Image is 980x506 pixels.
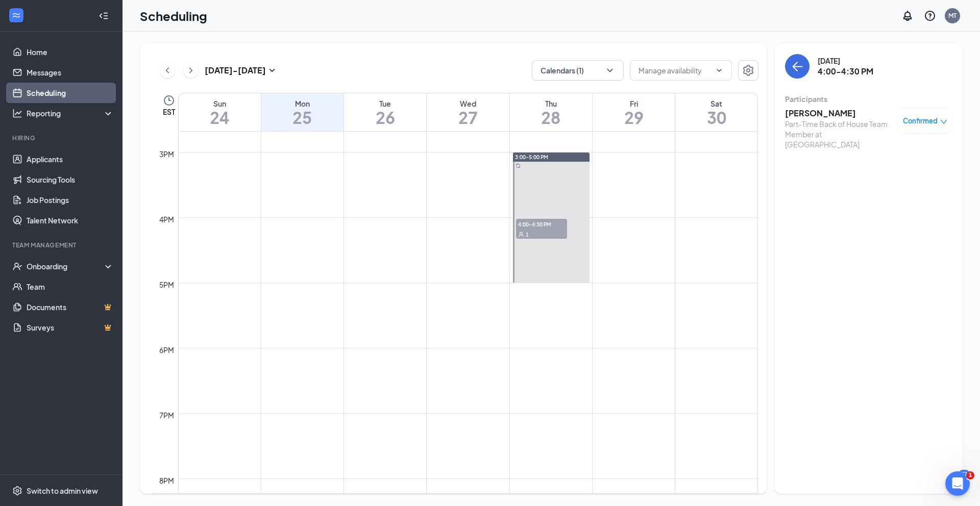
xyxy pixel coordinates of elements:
[901,10,914,22] svg: Notifications
[742,64,754,77] svg: Settings
[344,109,426,126] h1: 26
[510,109,592,126] h1: 28
[510,98,592,109] div: Thu
[12,486,22,496] svg: Settings
[261,98,344,109] div: Mon
[157,410,176,421] div: 7pm
[785,108,892,119] h3: [PERSON_NAME]
[186,64,196,77] svg: ChevronRight
[27,62,114,83] a: Messages
[593,109,675,126] h1: 29
[99,11,109,21] svg: Collapse
[818,66,873,77] h3: 4:00-4:30 PM
[510,93,592,131] a: August 28, 2025
[948,11,957,20] div: MT
[261,93,344,131] a: August 25, 2025
[526,231,529,238] span: 1
[27,149,114,169] a: Applicants
[163,107,175,117] span: EST
[27,297,114,317] a: DocumentsCrown
[675,98,757,109] div: Sat
[27,83,114,103] a: Scheduling
[205,65,266,76] h3: [DATE] - [DATE]
[162,64,173,77] svg: ChevronLeft
[27,190,114,210] a: Job Postings
[738,60,758,81] button: Settings
[27,169,114,190] a: Sourcing Tools
[515,154,548,161] span: 3:00-5:00 PM
[791,60,803,72] svg: ArrowLeft
[945,471,970,496] iframe: Intercom live chat
[516,219,567,229] span: 4:00-4:30 PM
[427,93,509,131] a: August 27, 2025
[157,214,176,225] div: 4pm
[27,261,105,271] div: Onboarding
[179,109,261,126] h1: 24
[11,10,21,20] svg: WorkstreamLogo
[27,486,98,496] div: Switch to admin view
[427,98,509,109] div: Wed
[593,93,675,131] a: August 29, 2025
[27,210,114,231] a: Talent Network
[532,60,624,81] button: Calendars (1)ChevronDown
[593,98,675,109] div: Fri
[903,116,938,126] span: Confirmed
[27,317,114,338] a: SurveysCrown
[261,109,344,126] h1: 25
[157,475,176,486] div: 8pm
[344,93,426,131] a: August 26, 2025
[675,93,757,131] a: August 30, 2025
[179,93,261,131] a: August 24, 2025
[27,108,114,118] div: Reporting
[924,10,936,22] svg: QuestionInfo
[715,66,723,74] svg: ChevronDown
[266,64,278,77] svg: SmallChevronDown
[605,65,615,75] svg: ChevronDown
[940,118,947,125] span: down
[516,163,521,168] svg: Sync
[140,7,207,24] h1: Scheduling
[157,344,176,356] div: 6pm
[785,94,952,104] div: Participants
[157,148,176,160] div: 3pm
[966,471,974,479] span: 1
[157,279,176,290] div: 5pm
[518,232,524,238] svg: User
[12,241,112,249] div: Team Management
[160,63,175,78] button: ChevronLeft
[785,54,810,79] button: back-button
[785,119,892,149] div: Part-Time Back of House Team Member at [GEOGRAPHIC_DATA]
[959,470,970,478] div: 22
[12,108,22,118] svg: Analysis
[27,276,114,297] a: Team
[427,109,509,126] h1: 27
[27,42,114,62] a: Home
[675,109,757,126] h1: 30
[639,65,711,76] input: Manage availability
[12,261,22,271] svg: UserCheck
[179,98,261,109] div: Sun
[163,94,175,107] svg: Clock
[12,134,112,142] div: Hiring
[344,98,426,109] div: Tue
[183,63,199,78] button: ChevronRight
[818,56,873,66] div: [DATE]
